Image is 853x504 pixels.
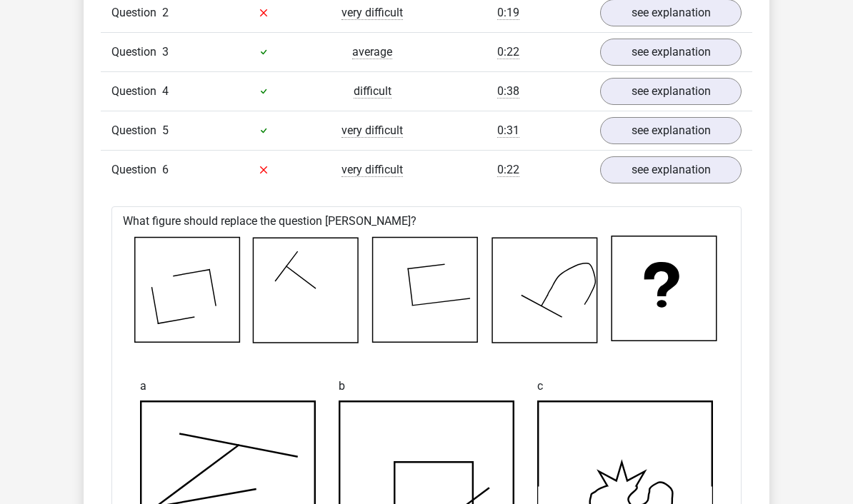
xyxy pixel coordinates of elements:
[111,44,162,61] span: Question
[537,372,543,400] span: c
[497,163,519,177] span: 0:22
[600,78,742,105] a: see explanation
[111,122,162,139] span: Question
[497,6,519,20] span: 0:19
[600,117,742,144] a: see explanation
[497,124,519,138] span: 0:31
[339,372,345,400] span: b
[497,84,519,99] span: 0:38
[162,163,169,176] span: 6
[341,6,403,20] span: very difficult
[162,45,169,59] span: 3
[162,124,169,137] span: 5
[352,45,392,59] span: average
[600,156,742,183] a: see explanation
[497,45,519,59] span: 0:22
[162,6,169,19] span: 2
[162,84,169,98] span: 4
[111,161,162,178] span: Question
[600,39,742,66] a: see explanation
[111,83,162,100] span: Question
[111,4,162,21] span: Question
[341,124,403,138] span: very difficult
[140,372,146,400] span: a
[354,84,391,99] span: difficult
[341,163,403,177] span: very difficult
